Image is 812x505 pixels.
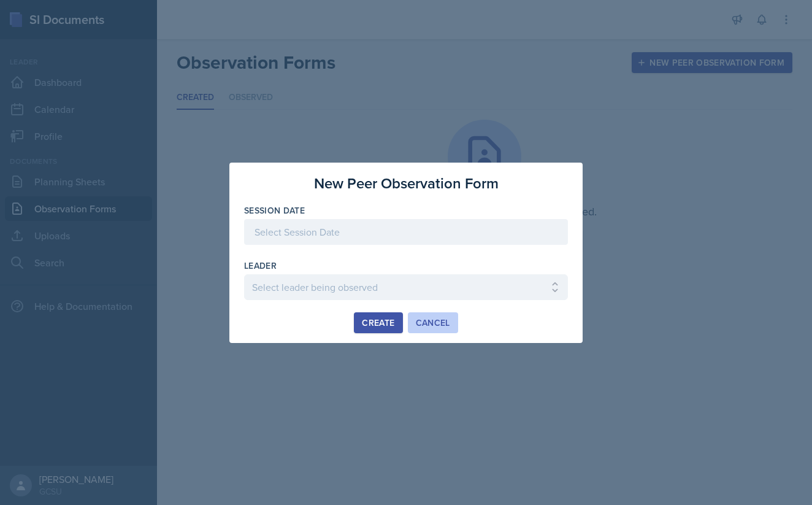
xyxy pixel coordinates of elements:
div: Create [362,318,394,328]
h3: New Peer Observation Form [314,172,499,195]
label: leader [244,260,277,272]
button: Cancel [408,312,458,333]
button: Create [354,312,402,333]
div: Cancel [416,318,450,328]
label: Session Date [244,204,305,217]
